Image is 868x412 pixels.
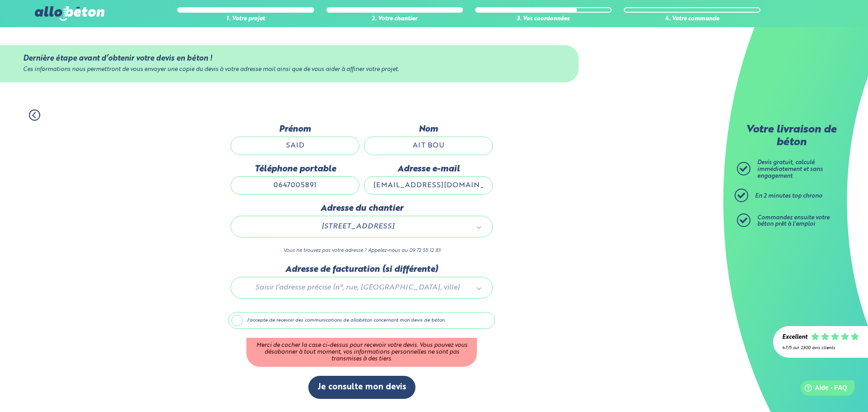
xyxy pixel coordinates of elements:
label: Nom [364,124,493,134]
iframe: Help widget launcher [788,377,858,402]
div: Excellent [782,334,807,341]
input: Quel est votre nom de famille ? [364,137,493,155]
label: Adresse du chantier [231,204,493,213]
label: Adresse e-mail [364,164,493,174]
span: Devis gratuit, calculé immédiatement et sans engagement [757,160,823,179]
div: 1. Votre projet [177,16,314,23]
span: [STREET_ADDRESS] [244,221,472,232]
input: Quel est votre prénom ? [231,137,359,155]
div: 4.7/5 sur 2300 avis clients [782,346,859,350]
span: En 2 minutes top chrono [755,193,822,199]
div: Dernière étape avant d’obtenir votre devis en béton ! [23,54,556,63]
div: 2. Votre chantier [326,16,463,23]
p: Votre livraison de béton [739,124,843,149]
div: Merci de cocher la case ci-dessus pour recevoir votre devis. Vous pouvez vous désabonner à tout m... [246,338,477,367]
div: 3. Vos coordonnées [475,16,612,23]
label: Prénom [231,124,359,134]
div: 4. Votre commande [624,16,760,23]
label: J'accepte de recevoir des communications de allobéton concernant mon devis de béton. [228,312,495,329]
a: [STREET_ADDRESS] [240,221,483,232]
img: allobéton [35,6,104,21]
span: Commandez ensuite votre béton prêt à l'emploi [757,215,830,227]
button: Je consulte mon devis [308,376,415,399]
p: Vous ne trouvez pas votre adresse ? Appelez-nous au 09 72 55 12 83 [231,246,493,255]
div: Ces informations nous permettront de vous envoyer une copie du devis à votre adresse mail ainsi q... [23,66,556,73]
input: ex : contact@allobeton.fr [364,176,493,194]
label: Téléphone portable [231,164,359,174]
input: ex : 0642930817 [231,176,359,194]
